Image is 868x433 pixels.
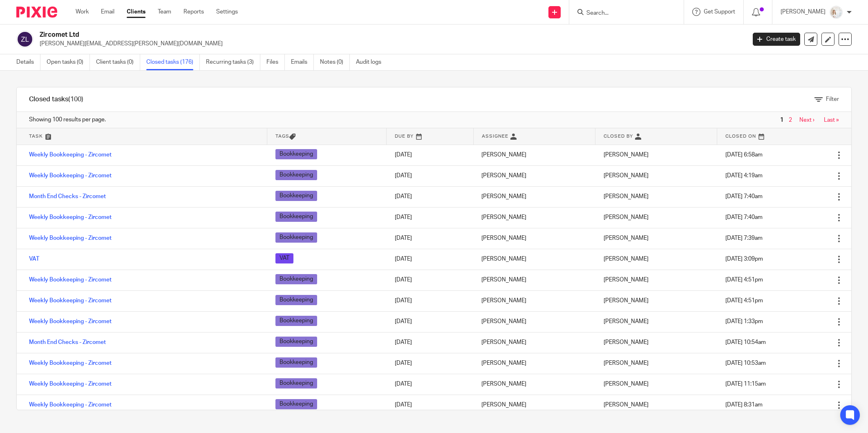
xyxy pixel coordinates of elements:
[275,316,317,326] span: Bookkeeping
[29,402,112,408] a: Weekly Bookkeeping - Zircomet
[29,339,106,345] a: Month End Checks - Zircomet
[29,116,106,124] span: Showing 100 results per page.
[473,353,595,374] td: [PERSON_NAME]
[29,298,112,304] a: Weekly Bookkeeping - Zircomet
[387,145,474,165] td: [DATE]
[725,339,766,345] span: [DATE] 10:54am
[473,395,595,415] td: [PERSON_NAME]
[275,253,293,263] span: VAT
[101,8,114,16] a: Email
[725,381,766,387] span: [DATE] 11:15am
[604,256,649,262] span: [PERSON_NAME]
[387,270,474,290] td: [DATE]
[275,149,317,159] span: Bookkeeping
[29,381,112,387] a: Weekly Bookkeeping - Zircomet
[725,194,763,199] span: [DATE] 7:40am
[473,207,595,228] td: [PERSON_NAME]
[29,95,83,104] h1: Closed tasks
[275,399,317,409] span: Bookkeeping
[320,54,350,70] a: Notes (0)
[96,54,140,70] a: Client tasks (0)
[387,165,474,186] td: [DATE]
[206,54,260,70] a: Recurring tasks (3)
[604,360,649,366] span: [PERSON_NAME]
[586,10,659,17] input: Search
[275,274,317,284] span: Bookkeeping
[604,194,649,199] span: [PERSON_NAME]
[789,117,792,123] a: 2
[387,207,474,228] td: [DATE]
[76,8,89,16] a: Work
[16,7,57,18] img: Pixie
[604,298,649,304] span: [PERSON_NAME]
[275,357,317,368] span: Bookkeeping
[29,194,106,199] a: Month End Checks - Zircomet
[40,31,600,39] h2: Zircomet Ltd
[216,8,238,16] a: Settings
[387,186,474,207] td: [DATE]
[47,54,90,70] a: Open tasks (0)
[473,332,595,353] td: [PERSON_NAME]
[473,145,595,165] td: [PERSON_NAME]
[604,173,649,179] span: [PERSON_NAME]
[387,290,474,311] td: [DATE]
[824,117,839,123] a: Last »
[604,319,649,324] span: [PERSON_NAME]
[29,214,112,220] a: Weekly Bookkeeping - Zircomet
[799,117,814,123] a: Next ›
[473,249,595,270] td: [PERSON_NAME]
[604,381,649,387] span: [PERSON_NAME]
[387,228,474,249] td: [DATE]
[291,54,314,70] a: Emails
[29,319,112,324] a: Weekly Bookkeeping - Zircomet
[704,9,735,15] span: Get Support
[266,54,285,70] a: Files
[473,290,595,311] td: [PERSON_NAME]
[725,360,766,366] span: [DATE] 10:53am
[778,115,785,125] span: 1
[725,402,763,408] span: [DATE] 8:31am
[127,8,145,16] a: Clients
[16,54,40,70] a: Details
[275,337,317,347] span: Bookkeeping
[16,31,34,48] img: svg%3E
[387,249,474,270] td: [DATE]
[725,152,763,158] span: [DATE] 6:58am
[725,256,763,262] span: [DATE] 3:09pm
[29,277,112,283] a: Weekly Bookkeeping - Zircomet
[29,235,112,241] a: Weekly Bookkeeping - Zircomet
[146,54,200,70] a: Closed tasks (176)
[473,374,595,395] td: [PERSON_NAME]
[183,8,204,16] a: Reports
[275,232,317,243] span: Bookkeeping
[753,33,800,46] a: Create task
[473,228,595,249] td: [PERSON_NAME]
[473,270,595,290] td: [PERSON_NAME]
[604,152,649,158] span: [PERSON_NAME]
[40,40,740,48] p: [PERSON_NAME][EMAIL_ADDRESS][PERSON_NAME][DOMAIN_NAME]
[387,353,474,374] td: [DATE]
[275,191,317,201] span: Bookkeeping
[29,173,112,179] a: Weekly Bookkeeping - Zircomet
[830,6,843,19] img: Image.jpeg
[473,165,595,186] td: [PERSON_NAME]
[68,96,83,103] span: (100)
[725,277,763,283] span: [DATE] 4:51pm
[387,395,474,415] td: [DATE]
[604,277,649,283] span: [PERSON_NAME]
[604,214,649,220] span: [PERSON_NAME]
[275,212,317,222] span: Bookkeeping
[604,339,649,345] span: [PERSON_NAME]
[604,235,649,241] span: [PERSON_NAME]
[778,117,839,123] nav: pager
[267,128,387,145] th: Tags
[387,311,474,332] td: [DATE]
[473,311,595,332] td: [PERSON_NAME]
[826,96,839,102] span: Filter
[725,173,763,179] span: [DATE] 4:19am
[275,378,317,388] span: Bookkeeping
[29,152,112,158] a: Weekly Bookkeeping - Zircomet
[29,256,39,262] a: VAT
[29,360,112,366] a: Weekly Bookkeeping - Zircomet
[725,319,763,324] span: [DATE] 1:33pm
